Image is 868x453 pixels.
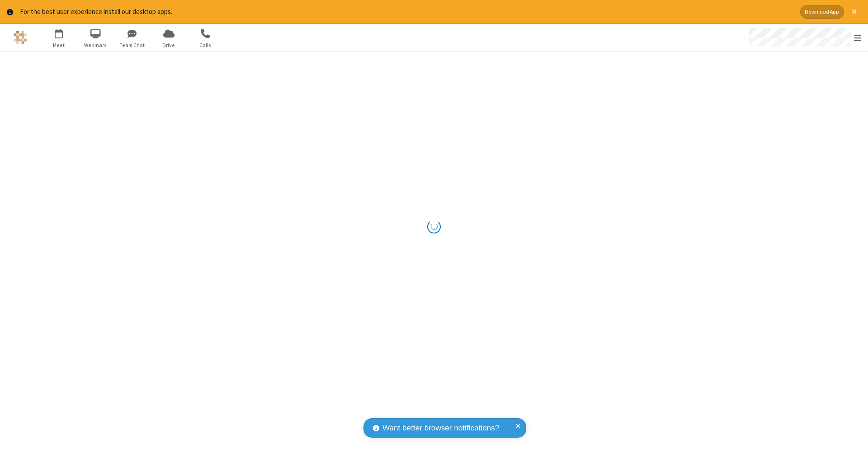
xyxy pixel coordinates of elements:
[79,41,113,49] span: Webinars
[800,5,844,19] button: Download App
[382,422,499,434] span: Want better browser notifications?
[3,24,37,51] button: Logo
[741,24,868,51] div: Open menu
[14,31,27,44] img: QA Selenium DO NOT DELETE OR CHANGE
[152,41,186,49] span: Drive
[42,41,76,49] span: Meet
[20,7,793,17] div: For the best user experience install our desktop apps.
[189,41,222,49] span: Calls
[115,41,149,49] span: Team Chat
[847,5,861,19] button: Close alert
